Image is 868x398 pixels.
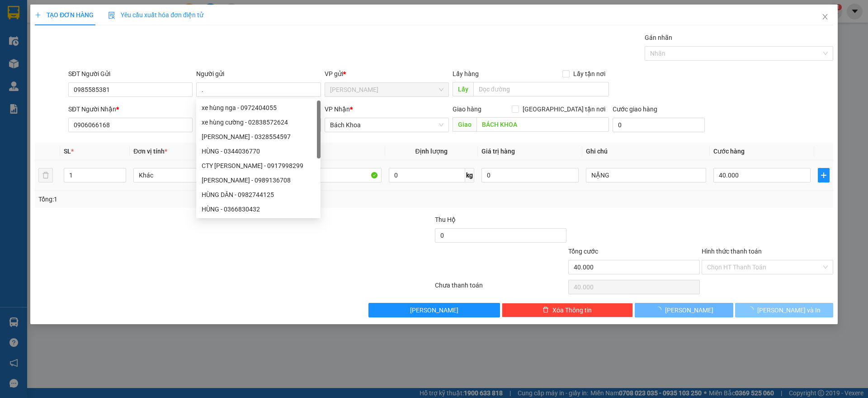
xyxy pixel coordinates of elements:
span: Lấy hàng [453,70,479,77]
div: 0363899261 [8,39,80,52]
span: Tổng cước [568,248,598,255]
div: CTY [PERSON_NAME] - 0917998299 [202,161,315,171]
div: VP gửi [325,69,449,79]
div: [PERSON_NAME] - 0989136708 [202,175,315,185]
div: [PERSON_NAME] [8,8,80,28]
button: [PERSON_NAME] [635,303,733,317]
img: icon [108,12,115,19]
span: Lấy [453,82,473,96]
div: Bách Khoa [86,8,150,29]
span: DĐ: [86,58,99,67]
div: HÙNG DÂN - 0982744125 [202,190,315,200]
input: Dọc đường [476,117,609,132]
div: SĐT Người Gửi [68,69,193,79]
div: HÙNG - 0366830432 [202,204,315,214]
div: HÙNG DÂN - 0982744125 [196,187,321,202]
span: [GEOGRAPHIC_DATA] tận nơi [519,104,609,114]
div: xe hùng cường - 02838572624 [196,115,321,129]
div: Người gửi [196,69,321,79]
span: [PERSON_NAME] và In [757,305,821,315]
div: xe hùng nga - 0972404055 [202,103,315,113]
label: Hình thức thanh toán [702,248,762,255]
span: close [821,13,829,20]
button: Close [812,5,838,30]
div: Chưa thanh toán [434,280,567,296]
div: AN [86,29,150,40]
div: . [8,28,80,39]
div: HÙNG - 0366830432 [196,202,321,216]
span: Bách Khoa [330,118,443,132]
th: Ghi chú [582,143,710,160]
button: [PERSON_NAME] [368,303,500,317]
div: xe hùng nga - 0972404055 [196,101,321,115]
input: Ghi Chú [586,168,706,182]
div: CTY TÂN HÙNG MINH - 0917998299 [196,158,321,173]
span: [PERSON_NAME] [410,305,458,315]
span: BÁCH KHOA [86,53,136,85]
div: HÙNG - 0344036770 [202,146,315,156]
button: deleteXóa Thông tin [502,303,633,317]
button: delete [38,168,53,182]
span: VP Nhận [325,105,350,113]
span: loading [747,307,757,313]
span: Nhận: [86,9,108,18]
div: SĐT Người Nhận [68,104,193,114]
span: Khác [139,168,248,182]
span: Thu Hộ [435,216,456,223]
button: plus [818,168,830,182]
span: SL [64,148,71,155]
label: Cước giao hàng [613,105,657,113]
input: 0 [481,168,579,182]
span: Gia Kiệm [330,83,443,96]
div: HÙNG PHƯƠNG - 0328554597 [196,129,321,144]
span: loading [655,307,665,313]
span: Lấy tận nơi [570,69,609,79]
span: Giá trị hàng [481,148,515,155]
div: [PERSON_NAME] - 0328554597 [202,132,315,142]
div: xe hùng cường - 02838572624 [202,117,315,127]
input: Cước giao hàng [613,118,705,132]
span: Đơn vị tính [133,148,167,155]
span: plus [35,12,41,18]
input: VD: Bàn, Ghế [261,168,381,182]
span: Giao [453,117,476,132]
div: 0399993894 [86,40,150,53]
span: Cước hàng [713,148,745,155]
span: [PERSON_NAME] [665,305,713,315]
span: Giao hàng [453,105,481,113]
span: TẠO ĐƠN HÀNG [35,11,94,19]
input: Dọc đường [473,82,609,96]
label: Gán nhãn [645,34,672,41]
span: Định lượng [415,148,448,155]
span: kg [465,168,474,182]
span: Gửi: [8,8,22,17]
span: Yêu cầu xuất hóa đơn điện tử [108,11,203,19]
div: HÙNG - 0344036770 [196,144,321,158]
span: Xóa Thông tin [552,305,592,315]
span: delete [542,307,549,314]
button: [PERSON_NAME] và In [735,303,833,317]
div: Tổng: 1 [38,194,335,204]
span: plus [818,172,829,179]
div: HÙNG THỊNH - 0989136708 [196,173,321,187]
